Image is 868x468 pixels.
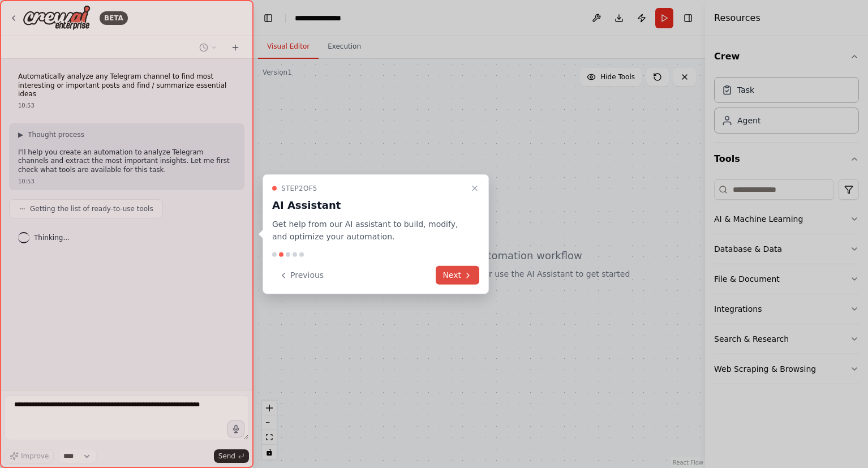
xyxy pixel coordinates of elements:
button: Close walkthrough [468,181,482,195]
button: Hide left sidebar [260,10,276,26]
span: Step 2 of 5 [281,183,317,192]
h3: AI Assistant [272,197,466,213]
p: Get help from our AI assistant to build, modify, and optimize your automation. [272,217,466,243]
button: Previous [272,266,330,285]
button: Next [436,266,479,285]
